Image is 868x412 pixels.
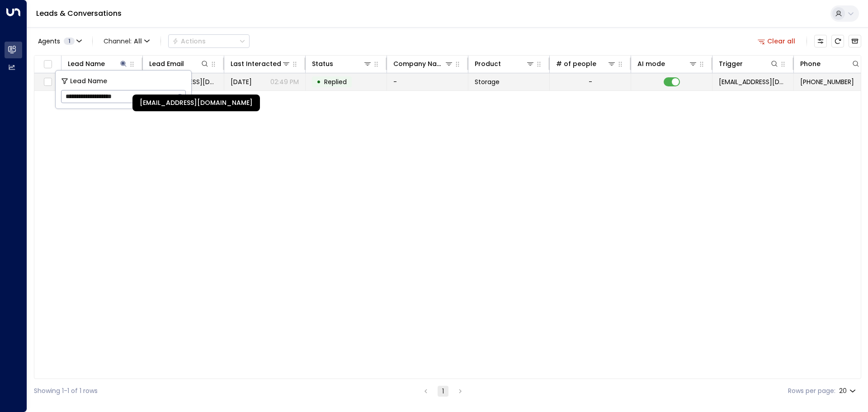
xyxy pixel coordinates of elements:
[42,59,53,70] span: Toggle select all
[831,35,844,47] span: Refresh
[814,35,827,47] button: Customize
[393,58,444,69] div: Company Name
[168,34,250,48] button: Actions
[839,384,858,398] div: 20
[849,35,861,47] button: Archived Leads
[70,76,107,86] span: Lead Name
[132,95,260,111] div: [EMAIL_ADDRESS][DOMAIN_NAME]
[64,38,75,45] span: 1
[719,58,743,69] div: Trigger
[637,58,698,69] div: AI mode
[475,58,501,69] div: Product
[800,58,860,69] div: Phone
[393,58,453,69] div: Company Name
[556,58,596,69] div: # of people
[556,58,616,69] div: # of people
[420,385,466,397] nav: pagination navigation
[34,386,98,396] div: Showing 1-1 of 1 rows
[312,58,333,69] div: Status
[800,58,821,69] div: Phone
[475,58,535,69] div: Product
[34,35,85,47] button: Agents1
[754,35,799,47] button: Clear all
[800,77,854,86] span: +447585882900
[312,58,372,69] div: Status
[149,58,209,69] div: Lead Email
[149,58,184,69] div: Lead Email
[68,58,105,69] div: Lead Name
[438,386,448,397] button: page 1
[316,74,321,90] div: •
[324,77,347,86] span: Replied
[387,73,468,90] td: -
[719,58,779,69] div: Trigger
[36,8,122,19] a: Leads & Conversations
[168,34,250,48] div: Button group with a nested menu
[100,35,153,47] span: Channel:
[68,58,128,69] div: Lead Name
[100,35,153,47] button: Channel:All
[38,38,60,44] span: Agents
[231,77,252,86] span: Aug 18, 2025
[231,58,281,69] div: Last Interacted
[42,76,53,88] span: Toggle select row
[589,77,592,86] div: -
[475,77,500,86] span: Storage
[719,77,787,86] span: leads@space-station.co.uk
[270,77,299,86] p: 02:49 PM
[231,58,291,69] div: Last Interacted
[134,38,142,45] span: All
[637,58,665,69] div: AI mode
[172,37,206,45] div: Actions
[788,386,835,396] label: Rows per page:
